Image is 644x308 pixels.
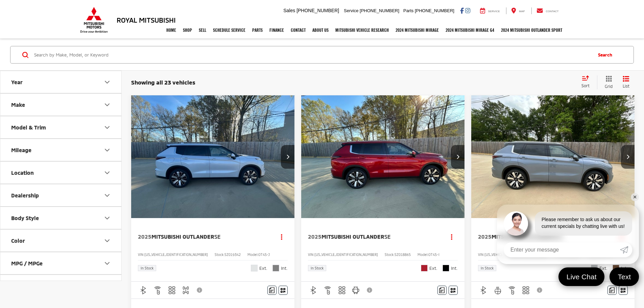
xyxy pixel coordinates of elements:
a: 2025 Mitsubishi Outlander SE2025 Mitsubishi Outlander SE2025 Mitsubishi Outlander SE2025 Mitsubis... [131,95,295,218]
span: dropdown dots [451,234,452,239]
div: Dealership [11,192,39,198]
button: LocationLocation [0,162,122,184]
span: In Stock [141,266,153,270]
span: OT45-J [258,253,270,257]
h3: Royal Mitsubishi [117,16,176,24]
img: 3rd Row Seating [168,286,176,294]
button: Comments [607,286,617,295]
div: Color [103,237,111,245]
span: VIN: [138,253,144,257]
div: Body Style [103,214,111,222]
span: Light Gray [272,265,279,271]
button: Actions [276,231,288,243]
a: Service [475,7,505,14]
button: View Disclaimer [534,283,546,297]
input: Enter your message [504,242,620,257]
a: Home [163,22,180,39]
a: Live Chat [558,267,605,286]
a: Submit [620,242,632,257]
span: OT45-I [428,253,439,257]
a: 2024 Mitsubishi Mirage [392,22,442,39]
a: Schedule Service: Opens in a new tab [210,22,249,39]
span: Grid [605,84,613,89]
button: Actions [446,231,458,243]
img: 4WD/AWD [182,286,190,294]
span: Service [344,8,358,13]
span: Int. [451,265,458,271]
button: Body StyleBody Style [0,207,122,229]
i: Window Sticker [621,287,625,293]
img: Remote Start [508,286,516,294]
div: Location [11,169,34,176]
span: SZ018865 [395,253,411,257]
span: Map [519,10,525,13]
span: SE [384,233,390,240]
div: Mileage [103,146,111,154]
span: Ext. [259,265,267,271]
span: Mitsubishi Outlander [151,233,214,240]
a: 2024 Mitsubishi Mirage G4 [442,22,498,39]
a: Parts: Opens in a new tab [249,22,266,39]
button: Search [591,46,622,63]
button: YearYear [0,71,122,93]
div: MPG / MPGe [103,259,111,267]
div: 2025 Mitsubishi Outlander SE 0 [131,95,295,218]
img: Agent profile photo [504,211,528,236]
span: Int. [621,265,628,271]
span: VIN: [478,253,484,257]
img: Android Auto [352,286,360,294]
img: Heated Steering Wheel [494,286,502,294]
span: SZ019342 [224,253,241,257]
span: Sales [283,8,295,13]
span: List [623,83,629,89]
a: About Us [309,22,332,39]
button: Comments [267,286,277,295]
button: Window Sticker [619,286,628,295]
div: Location [103,169,111,177]
img: Bluetooth® [139,286,148,294]
img: 2025 Mitsubishi Outlander SE [301,95,465,219]
a: 2025Mitsubishi OutlanderSE [138,233,269,240]
div: MPG / MPGe [11,260,43,266]
button: ColorColor [0,230,122,252]
span: Stock: [215,253,224,257]
span: [US_VEHICLE_IDENTIFICATION_NUMBER] [314,253,378,257]
button: MileageMileage [0,139,122,161]
span: Black [443,265,449,271]
a: 2024 Mitsubishi Outlander SPORT [498,22,566,39]
div: Model & Trim [11,124,46,131]
div: Dealership [103,191,111,199]
span: [PHONE_NUMBER] [296,8,339,13]
span: Contact [546,10,558,13]
span: Sort [581,83,590,88]
div: 2025 Mitsubishi Outlander SE 0 [301,95,465,218]
span: White Diamond [251,265,258,271]
span: [US_VEHICLE_IDENTIFICATION_NUMBER] [484,253,548,257]
img: Bluetooth® [309,286,318,294]
span: 2025 [478,233,492,240]
div: Color [11,237,25,244]
span: Live Chat [563,272,600,281]
a: 2025 Mitsubishi Outlander SE2025 Mitsubishi Outlander SE2025 Mitsubishi Outlander SE2025 Mitsubis... [301,95,465,218]
img: Comments [439,287,445,293]
i: Window Sticker [281,287,285,293]
span: Stock: [385,253,395,257]
a: Contact [531,7,564,14]
button: Next image [621,145,635,169]
a: Map [506,7,530,14]
span: Moonstone Gray Metallic/Black Roof [591,265,598,271]
div: Please remember to ask us about our current specials by chatting live with us! [535,211,632,236]
button: View Disclaimer [194,283,206,297]
a: Text [610,267,639,286]
img: 2025 Mitsubishi Outlander SE [131,95,295,219]
span: Mitsubishi Outlander [321,233,384,240]
span: Model: [247,253,258,257]
i: Window Sticker [451,287,455,293]
button: Next image [281,145,294,169]
button: Select sort value [578,75,597,89]
div: Mileage [11,147,31,153]
button: DealershipDealership [0,184,122,206]
span: [US_VEHICLE_IDENTIFICATION_NUMBER] [144,253,208,257]
button: Grid View [597,75,618,89]
button: Comments [437,286,447,295]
